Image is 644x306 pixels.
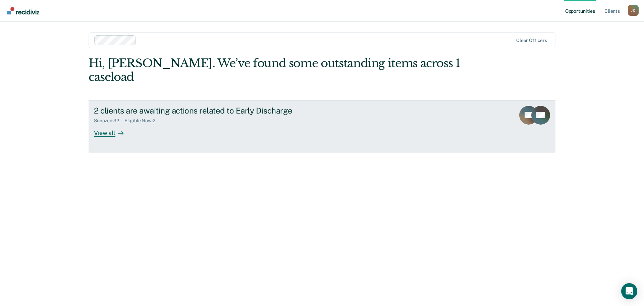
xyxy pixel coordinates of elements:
div: View all [94,124,131,137]
div: Clear officers [516,38,547,43]
div: Hi, [PERSON_NAME]. We’ve found some outstanding items across 1 caseload [89,56,462,84]
a: 2 clients are awaiting actions related to Early DischargeSnoozed:32Eligible Now:2View all [89,100,555,153]
div: J C [628,5,639,16]
div: Open Intercom Messenger [621,283,637,299]
div: Eligible Now : 2 [124,118,161,124]
button: Profile dropdown button [628,5,639,16]
div: Snoozed : 32 [94,118,124,124]
div: 2 clients are awaiting actions related to Early Discharge [94,106,329,116]
img: Recidiviz [7,7,39,14]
